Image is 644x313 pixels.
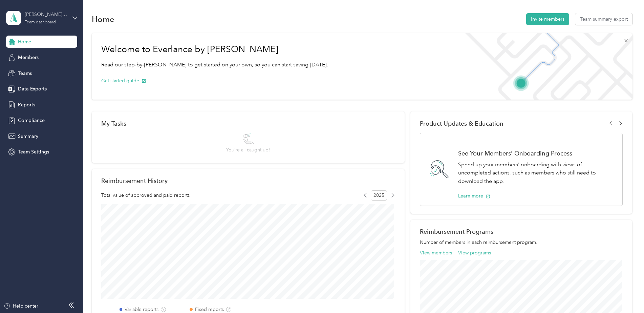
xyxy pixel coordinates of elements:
[101,177,168,184] h2: Reimbursement History
[18,38,31,45] span: Home
[458,150,615,157] h1: See Your Members' Onboarding Process
[458,161,615,186] p: Speed up your members' onboarding with views of uncompleted actions, such as members who still ne...
[420,239,623,246] p: Number of members in each reimbursement program.
[458,192,490,200] button: Learn more
[101,77,146,84] button: Get started guide
[420,249,452,256] button: View members
[101,61,328,69] p: Read our step-by-[PERSON_NAME] to get started on your own, so you can start saving [DATE].
[606,275,644,313] iframe: Everlance-gr Chat Button Frame
[371,190,387,201] span: 2025
[92,16,114,23] h1: Home
[18,54,39,61] span: Members
[101,120,395,127] div: My Tasks
[25,11,67,18] div: [PERSON_NAME]' Team
[18,85,47,92] span: Data Exports
[18,70,32,77] span: Teams
[575,13,632,25] button: Team summary export
[420,120,503,127] span: Product Updates & Education
[195,306,224,313] label: Fixed reports
[420,228,623,235] h2: Reimbursement Programs
[18,101,35,108] span: Reports
[18,133,38,140] span: Summary
[101,44,328,55] h1: Welcome to Everlance by [PERSON_NAME]
[526,13,569,25] button: Invite members
[458,249,491,256] button: View programs
[4,302,38,310] button: Help center
[101,192,190,199] span: Total value of approved and paid reports
[458,33,632,100] img: Welcome to everlance
[125,306,158,313] label: Variable reports
[25,20,56,24] div: Team dashboard
[226,146,270,153] span: You’re all caught up!
[18,117,45,124] span: Compliance
[18,148,49,155] span: Team Settings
